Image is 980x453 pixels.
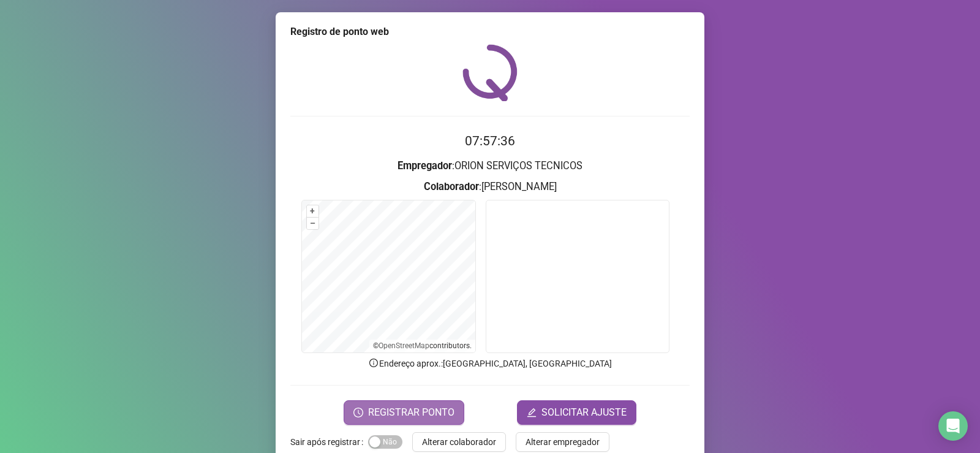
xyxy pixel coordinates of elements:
[290,179,690,195] h3: : [PERSON_NAME]
[379,341,429,350] a: OpenStreetMap
[307,205,318,217] button: +
[368,405,454,420] span: REGISTRAR PONTO
[541,405,627,420] span: SOLICITAR AJUSTE
[412,432,506,452] button: Alterar colaborador
[462,44,518,101] img: QRPoint
[527,408,537,417] span: edit
[290,432,368,452] label: Sair após registrar
[398,160,452,172] strong: Empregador
[526,435,600,449] span: Alterar empregador
[422,435,496,449] span: Alterar colaborador
[424,181,479,192] strong: Colaborador
[344,400,464,425] button: REGISTRAR PONTO
[290,25,690,39] div: Registro de ponto web
[516,432,609,452] button: Alterar empregador
[938,411,968,441] div: Open Intercom Messenger
[368,357,379,368] span: info-circle
[290,158,690,174] h3: : ORION SERVIÇOS TECNICOS
[517,400,636,425] button: editSOLICITAR AJUSTE
[307,218,318,229] button: –
[353,408,363,417] span: clock-circle
[465,134,515,148] time: 07:57:36
[373,341,472,350] li: © contributors.
[290,357,690,370] p: Endereço aprox. : [GEOGRAPHIC_DATA], [GEOGRAPHIC_DATA]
